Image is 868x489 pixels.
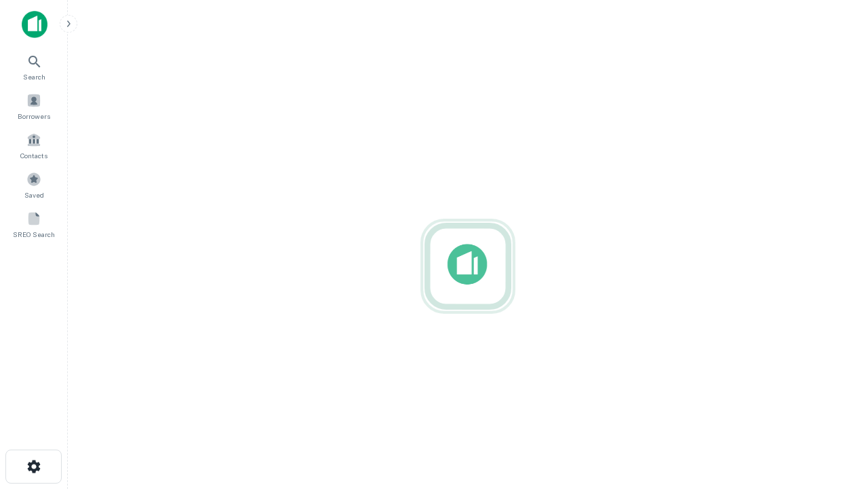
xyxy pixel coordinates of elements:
a: SREO Search [4,206,64,242]
a: Contacts [4,127,64,164]
a: Saved [4,166,64,203]
iframe: Chat Widget [800,380,868,446]
img: capitalize-icon.png [22,11,47,38]
span: Saved [24,189,44,200]
span: SREO Search [13,229,55,240]
span: Borrowers [18,111,50,122]
span: Contacts [20,150,47,161]
a: Borrowers [4,88,64,124]
span: Search [23,71,45,82]
a: Search [4,48,64,85]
